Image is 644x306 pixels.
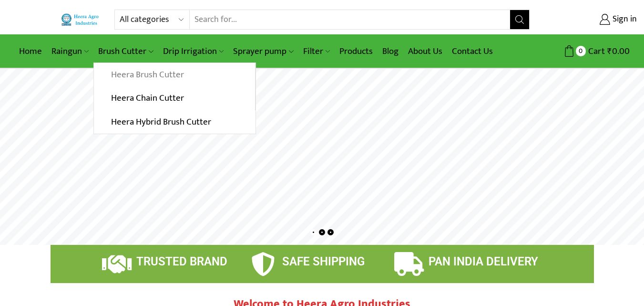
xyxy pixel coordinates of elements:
bdi: 0.00 [607,44,630,59]
a: Heera Hybrid Brush Cutter [94,110,255,134]
a: Sprayer pump [228,40,298,63]
a: Raingun [47,40,93,63]
a: About Us [403,40,447,63]
input: Search for... [190,10,510,29]
a: Heera Chain Cutter [94,86,255,110]
a: Home [14,40,47,63]
span: Sign in [610,13,637,26]
a: Drip Irrigation [158,40,228,63]
button: Search button [510,10,529,29]
span: 0 [576,46,586,56]
a: Filter [298,40,335,63]
span: SAFE SHIPPING [282,255,365,268]
a: Blog [378,40,403,63]
span: TRUSTED BRAND [136,255,227,268]
a: Heera Brush Cutter [94,63,255,87]
a: 0 Cart ₹0.00 [539,42,630,60]
a: Brush Cutter [93,40,158,63]
a: Sign in [544,11,637,28]
a: Contact Us [447,40,498,63]
span: Cart [586,45,605,58]
span: PAN INDIA DELIVERY [429,255,538,268]
a: Products [335,40,378,63]
span: ₹ [607,44,612,59]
